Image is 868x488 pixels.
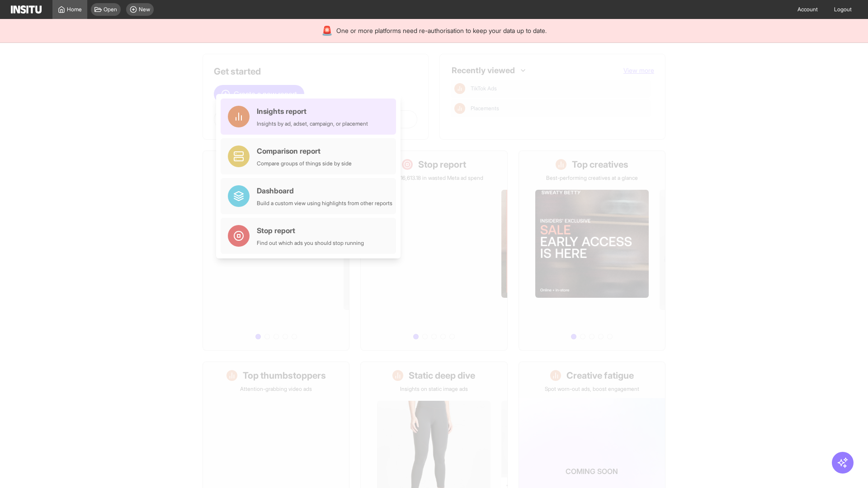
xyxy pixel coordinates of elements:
span: Open [104,6,117,13]
div: Compare groups of things side by side [257,160,352,167]
div: Build a custom view using highlights from other reports [257,200,392,207]
div: Comparison report [257,145,352,156]
div: Find out which ads you should stop running [257,239,364,247]
div: Insights report [257,106,368,117]
div: 🚨 [321,24,333,37]
span: One or more platforms need re-authorisation to keep your data up to date. [336,26,547,35]
div: Insights by ad, adset, campaign, or placement [257,120,368,127]
div: Dashboard [257,185,392,196]
div: Stop report [257,225,364,236]
span: Home [67,6,82,13]
span: New [139,6,150,13]
img: Logo [11,5,42,14]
